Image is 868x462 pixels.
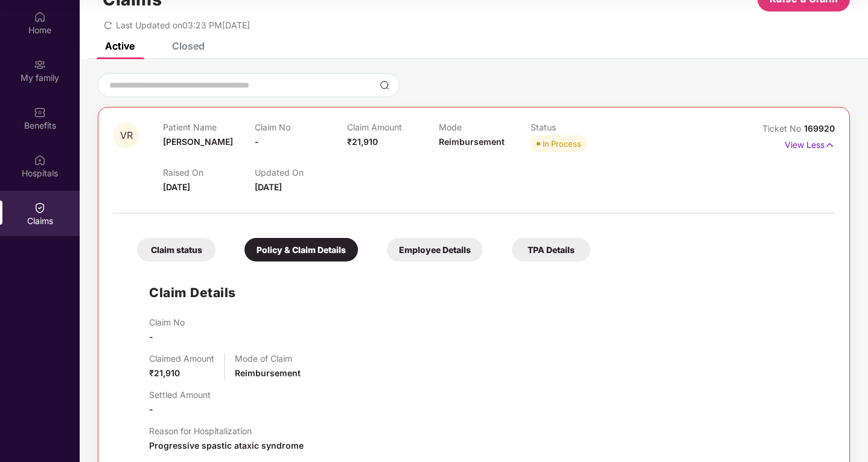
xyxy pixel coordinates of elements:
[34,11,46,23] img: svg+xml;base64,PHN2ZyBpZD0iSG9tZSIgeG1sbnM9Imh0dHA6Ly93d3cudzMub3JnLzIwMDAvc3ZnIiB3aWR0aD0iMjAiIG...
[347,136,378,147] span: ₹21,910
[116,20,250,30] span: Last Updated on 03:23 PM[DATE]
[149,368,180,378] span: ₹21,910
[255,182,282,192] span: [DATE]
[149,426,304,436] p: Reason for Hospitalization
[244,238,358,261] div: Policy & Claim Details
[531,122,622,132] p: Status
[149,390,211,400] p: Settled Amount
[34,59,46,71] img: svg+xml;base64,PHN2ZyB3aWR0aD0iMjAiIGhlaWdodD0iMjAiIHZpZXdCb3g9IjAgMCAyMCAyMCIgZmlsbD0ibm9uZSIgeG...
[255,136,259,147] span: -
[104,20,112,30] span: redo
[149,332,153,342] span: -
[105,40,135,52] div: Active
[439,136,505,147] span: Reimbursement
[163,136,233,147] span: [PERSON_NAME]
[439,122,531,132] p: Mode
[347,122,439,132] p: Claim Amount
[512,238,590,261] div: TPA Details
[34,106,46,118] img: svg+xml;base64,PHN2ZyBpZD0iQmVuZWZpdHMiIHhtbG5zPSJodHRwOi8vd3d3LnczLm9yZy8yMDAwL3N2ZyIgd2lkdGg9Ij...
[762,123,804,133] span: Ticket No
[387,238,483,261] div: Employee Details
[235,368,301,378] span: Reimbursement
[163,182,190,192] span: [DATE]
[149,353,214,364] p: Claimed Amount
[149,283,236,303] h1: Claim Details
[149,404,153,414] span: -
[163,122,255,132] p: Patient Name
[149,440,304,451] span: Progressive spastic ataxic syndrome
[380,80,389,90] img: svg+xml;base64,PHN2ZyBpZD0iU2VhcmNoLTMyeDMyIiB4bWxucz0iaHR0cDovL3d3dy53My5vcmcvMjAwMC9zdmciIHdpZH...
[34,154,46,166] img: svg+xml;base64,PHN2ZyBpZD0iSG9zcGl0YWxzIiB4bWxucz0iaHR0cDovL3d3dy53My5vcmcvMjAwMC9zdmciIHdpZHRoPS...
[235,353,301,364] p: Mode of Claim
[785,135,835,152] p: View Less
[163,167,255,178] p: Raised On
[149,317,185,327] p: Claim No
[137,238,215,261] div: Claim status
[255,122,346,132] p: Claim No
[120,130,133,141] span: VR
[172,40,205,52] div: Closed
[825,138,835,152] img: svg+xml;base64,PHN2ZyB4bWxucz0iaHR0cDovL3d3dy53My5vcmcvMjAwMC9zdmciIHdpZHRoPSIxNyIgaGVpZ2h0PSIxNy...
[255,167,346,178] p: Updated On
[804,123,835,133] span: 169920
[34,202,46,214] img: svg+xml;base64,PHN2ZyBpZD0iQ2xhaW0iIHhtbG5zPSJodHRwOi8vd3d3LnczLm9yZy8yMDAwL3N2ZyIgd2lkdGg9IjIwIi...
[543,138,581,150] div: In Process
